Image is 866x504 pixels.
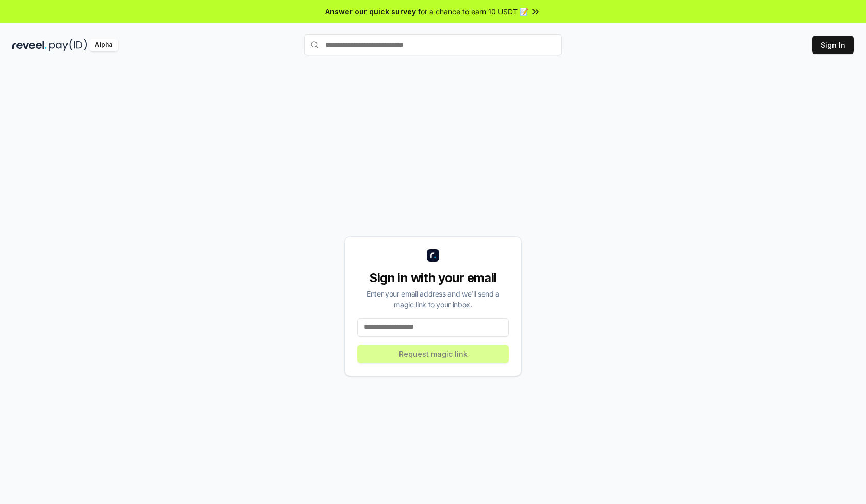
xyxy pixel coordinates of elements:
[49,39,87,51] img: pay_id
[89,39,118,51] div: Alpha
[418,6,528,17] span: for a chance to earn 10 USDT 📝
[357,270,509,286] div: Sign in with your email
[325,6,416,17] span: Answer our quick survey
[812,36,854,54] button: Sign In
[427,249,439,262] img: logo_small
[357,288,509,310] div: Enter your email address and we’ll send a magic link to your inbox.
[12,39,47,51] img: reveel_dark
